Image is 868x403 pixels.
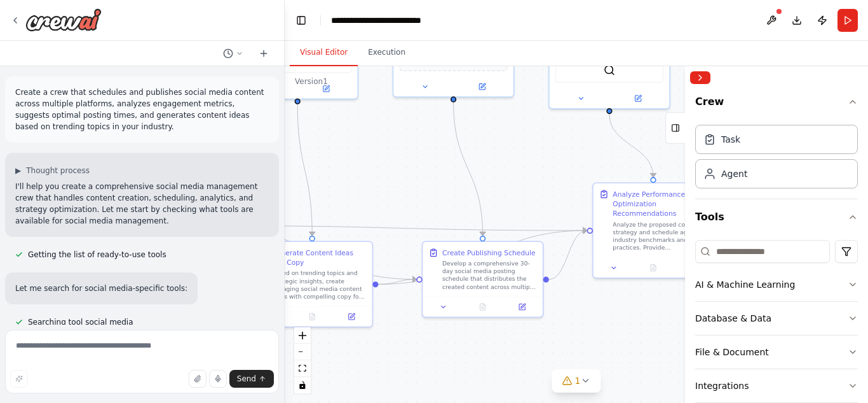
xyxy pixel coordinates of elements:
[358,39,416,66] button: Execution
[695,312,771,325] div: Database & Data
[613,220,707,251] div: Analyze the proposed content strategy and schedule against industry benchmarks and best practices...
[695,278,795,291] div: AI & Machine Learning
[552,369,601,393] button: 1
[292,11,310,29] button: Hide left sidebar
[592,183,714,279] div: Analyze Performance and Optimization RecommendationsAnalyze the proposed content strategy and sch...
[695,379,749,392] div: Integrations
[292,55,303,66] img: ScrapeWebsiteTool
[294,327,311,393] div: React Flow controls
[209,370,227,388] button: Click to speak your automation idea
[294,344,311,360] button: zoom out
[690,71,710,84] button: Collapse right sidebar
[442,260,537,291] div: Develop a comprehensive 30-day social media posting schedule that distributes the created content...
[695,369,858,402] button: Integrations
[294,377,311,393] button: toggle interactivity
[294,327,311,344] button: zoom in
[237,374,256,384] span: Send
[449,103,487,236] g: Edge from 94acb4b8-430d-48f6-8028-5671b0bb3926 to 4927d76c-8011-4e42-b7d7-f4c18826aa5f
[15,166,21,176] span: ▶
[695,120,858,199] div: Crew
[10,370,28,388] button: Improve this prompt
[254,46,274,61] button: Start a new chat
[290,39,358,66] button: Visual Editor
[505,301,539,313] button: Open in side panel
[695,268,858,301] button: AI & Machine Learning
[549,225,587,284] g: Edge from 4927d76c-8011-4e42-b7d7-f4c18826aa5f to f00b255c-4b44-4261-a3d1-358d75a80192
[218,46,248,61] button: Switch to previous chat
[15,181,269,227] p: I'll help you create a comprehensive social media management crew that handles content creation, ...
[28,317,133,327] span: Searching tool social media
[28,250,166,260] span: Getting the list of ready-to-use tools
[251,241,373,328] div: Generate Content Ideas and CopyBased on trending topics and strategic insights, create engaging s...
[680,66,690,403] button: Toggle Sidebar
[272,269,367,300] div: Based on trending topics and strategic insights, create engaging social media content ideas with ...
[25,8,102,31] img: Logo
[292,311,333,322] button: No output available
[613,189,707,218] div: Analyze Performance and Optimization Recommendations
[462,301,503,313] button: No output available
[299,83,354,94] button: Open in side panel
[721,133,740,146] div: Task
[378,274,416,289] g: Edge from 5ecdd817-ba3f-4414-b022-412b22e00bd7 to 4927d76c-8011-4e42-b7d7-f4c18826aa5f
[604,114,658,177] g: Edge from 8d1a312a-db89-490a-ad5f-9a1813d16249 to f00b255c-4b44-4261-a3d1-358d75a80192
[331,14,421,27] nav: breadcrumb
[695,336,858,369] button: File & Document
[611,92,666,104] button: Open in side panel
[293,104,317,236] g: Edge from d32518e0-d44a-4a6d-9d3c-23e7ca0aa08a to 5ecdd817-ba3f-4414-b022-412b22e00bd7
[295,76,328,87] div: Version 1
[422,241,544,318] div: Create Publishing ScheduleDevelop a comprehensive 30-day social media posting schedule that distr...
[575,374,581,387] span: 1
[272,248,367,267] div: Generate Content Ideas and Copy
[442,248,536,257] div: Create Publishing Schedule
[454,81,510,92] button: Open in side panel
[189,370,207,388] button: Upload files
[15,87,269,132] p: Create a crew that schedules and publishes social media content across multiple platforms, analyz...
[335,311,369,322] button: Open in side panel
[676,262,710,274] button: Open in side panel
[15,166,90,176] button: ▶Thought process
[604,64,615,76] img: SerperDevTool
[695,89,858,120] button: Crew
[633,262,674,274] button: No output available
[229,370,274,388] button: Send
[208,221,587,236] g: Edge from f9283b13-bb6f-4dc7-b4ce-77e6aaec0596 to f00b255c-4b44-4261-a3d1-358d75a80192
[695,199,858,235] button: Tools
[695,302,858,335] button: Database & Data
[294,360,311,377] button: fit view
[721,167,747,180] div: Agent
[15,283,187,294] p: Let me search for social media-specific tools:
[26,166,90,176] span: Thought process
[695,346,769,358] div: File & Document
